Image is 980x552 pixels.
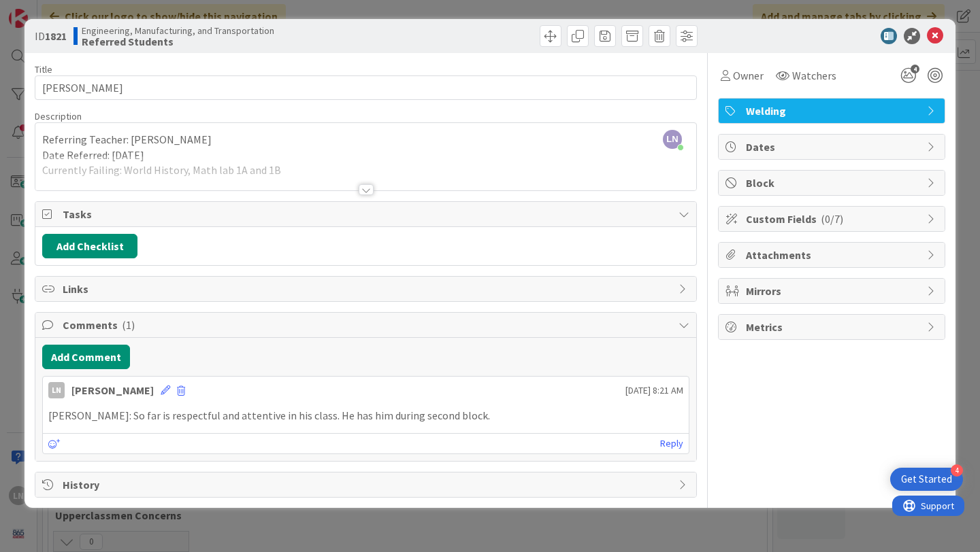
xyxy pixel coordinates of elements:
[911,65,919,73] span: 4
[42,345,130,369] button: Add Comment
[792,67,836,84] span: Watchers
[42,132,689,148] p: Referring Teacher: [PERSON_NAME]
[82,25,274,36] span: Engineering, Manufacturing, and Transportation
[29,2,62,18] span: Support
[45,29,67,43] b: 1821
[746,319,920,335] span: Metrics
[35,63,52,75] label: Title
[122,318,135,332] span: ( 1 )
[951,464,963,477] div: 4
[48,382,65,398] div: LN
[746,175,920,191] span: Block
[35,75,697,100] input: type card name here...
[733,67,764,84] span: Owner
[42,234,137,258] button: Add Checklist
[48,408,683,424] p: [PERSON_NAME]: So far is respectful and attentive in his class. He has him during second block.
[71,382,154,398] div: [PERSON_NAME]
[63,317,672,333] span: Comments
[746,211,920,227] span: Custom Fields
[746,139,920,155] span: Dates
[746,103,920,119] span: Welding
[63,206,672,222] span: Tasks
[82,36,274,47] b: Referred Students
[890,468,963,491] div: Open Get Started checklist, remaining modules: 4
[35,28,67,44] span: ID
[663,130,682,149] span: LN
[625,383,683,398] span: [DATE] 8:21 AM
[63,477,672,493] span: History
[35,110,82,122] span: Description
[42,148,689,163] p: Date Referred: [DATE]
[746,247,920,263] span: Attachments
[746,283,920,299] span: Mirrors
[901,472,952,486] div: Get Started
[63,281,672,297] span: Links
[660,435,683,452] a: Reply
[821,212,843,226] span: ( 0/7 )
